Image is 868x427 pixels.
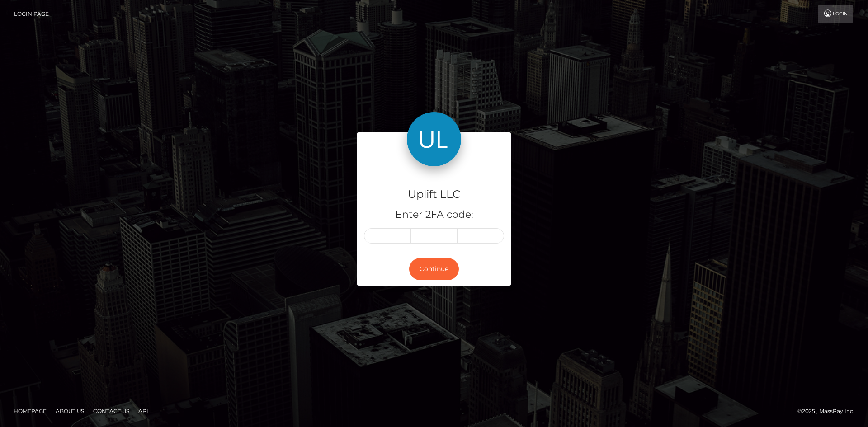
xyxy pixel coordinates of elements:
[90,404,133,418] a: Contact Us
[135,404,152,418] a: API
[407,112,461,166] img: Uplift LLC
[364,208,504,222] h5: Enter 2FA code:
[52,404,88,418] a: About Us
[818,5,853,23] a: Login
[14,5,49,23] a: Login Page
[409,258,459,280] button: Continue
[10,404,50,418] a: Homepage
[797,406,861,416] div: © 2025 , MassPay Inc.
[364,187,504,202] h4: Uplift LLC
